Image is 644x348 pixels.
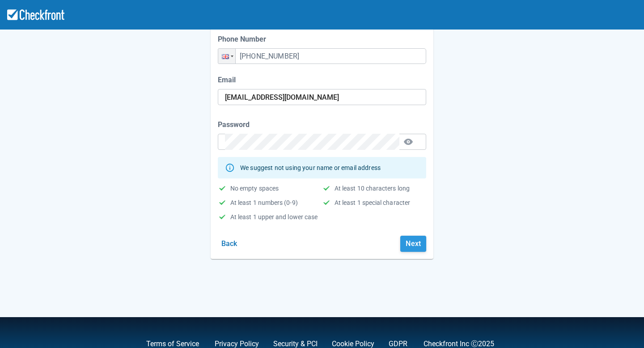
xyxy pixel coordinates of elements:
[332,340,374,348] a: Cookie Policy
[146,340,199,348] a: Terms of Service
[424,340,494,348] a: Checkfront Inc Ⓒ2025
[515,251,644,348] iframe: Chat Widget
[389,340,407,348] a: GDPR
[400,236,426,252] button: Next
[218,34,270,45] label: Phone Number
[230,200,298,205] div: At least 1 numbers (0-9)
[218,75,239,85] label: Email
[218,236,241,252] button: Back
[335,200,410,205] div: At least 1 special character
[215,340,259,348] a: Privacy Policy
[230,186,279,191] div: No empty spaces
[218,119,253,130] label: Password
[218,239,241,248] a: Back
[230,214,318,220] div: At least 1 upper and lower case
[225,89,419,105] input: Enter your business email
[218,48,426,64] input: 555-555-1234
[218,49,235,64] div: United Kingdom: + 44
[240,160,381,176] div: We suggest not using your name or email address
[273,340,318,348] a: Security & PCI
[335,186,410,191] div: At least 10 characters long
